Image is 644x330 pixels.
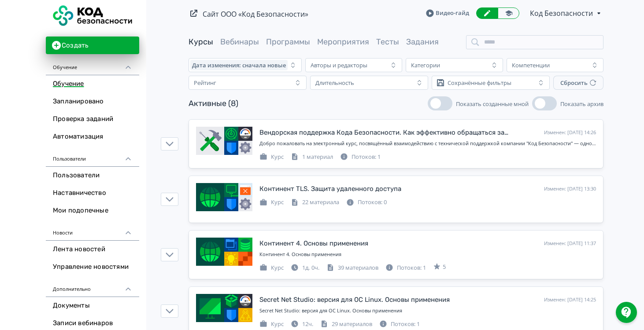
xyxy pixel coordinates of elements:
[346,198,387,207] div: Потоков: 0
[379,320,420,329] div: Потоков: 1
[560,100,603,108] span: Показать архив
[311,62,367,69] div: Авторы и редакторы
[385,264,426,272] div: Потоков: 1
[46,146,139,167] div: Пользователи
[189,37,213,47] a: Курсы
[259,128,508,138] div: Вендорская поддержка Кода Безопасности. Как эффективно обращаться за техподдержкой
[544,296,596,304] div: Изменен: [DATE] 14:25
[259,251,596,258] div: Континент 4. Основы применения
[189,58,302,72] button: Дата изменения: сначала новые
[259,198,284,207] div: Курс
[376,37,399,47] a: Тесты
[291,153,333,161] div: 1 материал
[259,295,450,305] div: Secret Net Studio: версия для ОС Linux. Основы применения
[46,276,139,297] div: Дополнительно
[53,5,132,26] img: https://files.teachbase.ru/system/account/56454/logo/medium-3f113473a9c3534d03366862fb48f339.png
[411,62,440,69] div: Категории
[203,9,308,19] a: Сайт ООО «Код Безопасности»
[291,198,339,207] div: 22 материала
[544,129,596,136] div: Изменен: [DATE] 14:26
[266,37,310,47] a: Программы
[46,75,139,93] a: Обучение
[259,238,368,249] div: Континент 4. Основы применения
[46,258,139,276] a: Управление новостями
[189,98,238,110] div: Активные (8)
[406,58,503,72] button: Категории
[46,93,139,110] a: Запланировано
[46,167,139,184] a: Пользователи
[406,37,439,47] a: Задания
[443,263,446,271] span: 5
[305,58,402,72] button: Авторы и редакторы
[46,202,139,220] a: Мои подопечные
[46,220,139,241] div: Новости
[512,62,550,69] div: Компетенции
[46,54,139,75] div: Обучение
[544,185,596,193] div: Изменен: [DATE] 13:30
[189,76,307,90] button: Рейтинг
[259,264,284,272] div: Курс
[302,320,313,328] span: 12ч.
[259,184,401,194] div: Континент TLS. Защита удаленного доступа
[194,79,216,86] div: Рейтинг
[259,307,596,315] div: Secret Net Studio: версия для ОС Linux. Основы применения
[553,76,603,90] button: Сбросить
[259,320,284,329] div: Курс
[448,79,511,86] div: Сохранённые фильтры
[426,9,469,18] a: Видео-гайд
[46,110,139,128] a: Проверка заданий
[220,37,259,47] a: Вебинары
[46,241,139,258] a: Лента новостей
[507,58,603,72] button: Компетенции
[320,320,372,329] div: 29 материалов
[317,37,369,47] a: Мероприятия
[456,100,529,108] span: Показать созданные мной
[46,297,139,315] a: Документы
[46,37,139,54] button: Создать
[192,62,286,69] span: Дата изменения: сначала новые
[310,76,428,90] button: Длительность
[259,140,596,147] div: Добро пожаловать на электронный курс, посвящённый взаимодействию с технической поддержкой компани...
[498,7,519,19] a: Переключиться в режим ученика
[311,264,319,271] span: 0ч.
[544,240,596,247] div: Изменен: [DATE] 11:37
[530,8,594,18] span: Код Безопасности
[302,264,310,271] span: 1д.
[315,79,354,86] div: Длительность
[432,76,550,90] button: Сохранённые фильтры
[46,128,139,146] a: Автоматизация
[340,153,381,161] div: Потоков: 1
[326,264,378,272] div: 39 материалов
[259,153,284,161] div: Курс
[46,184,139,202] a: Наставничество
